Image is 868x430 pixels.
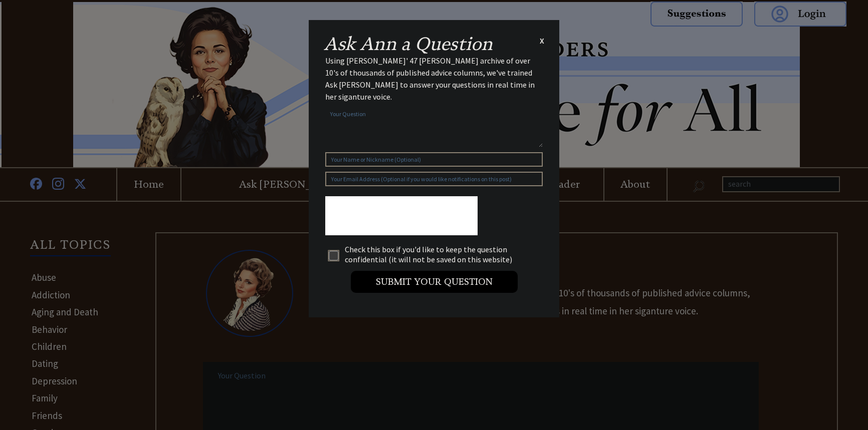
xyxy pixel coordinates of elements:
div: Using [PERSON_NAME]' 47 [PERSON_NAME] archive of over 10's of thousands of published advice colum... [325,55,543,103]
iframe: reCAPTCHA [325,196,478,235]
span: X [540,36,544,46]
input: Your Email Address (Optional if you would like notifications on this post) [325,172,543,186]
h2: Ask Ann a Question [324,35,493,53]
td: Check this box if you'd like to keep the question confidential (it will not be saved on this webs... [344,244,522,265]
input: Submit your Question [351,271,518,293]
input: Your Name or Nickname (Optional) [325,152,543,167]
